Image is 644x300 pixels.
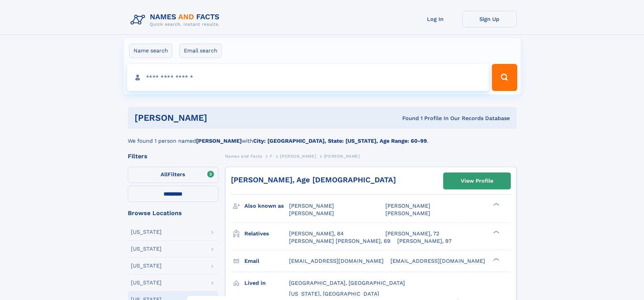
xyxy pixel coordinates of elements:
[390,258,485,264] span: [EMAIL_ADDRESS][DOMAIN_NAME]
[270,152,272,160] a: F
[289,291,379,297] span: [US_STATE], [GEOGRAPHIC_DATA]
[289,203,334,209] span: [PERSON_NAME]
[180,44,222,58] label: Email search
[280,152,316,160] a: [PERSON_NAME]
[492,257,500,261] div: ❯
[280,154,316,159] span: [PERSON_NAME]
[244,277,289,289] h3: Lived in
[270,154,272,159] span: F
[385,203,430,209] span: [PERSON_NAME]
[289,258,384,264] span: [EMAIL_ADDRESS][DOMAIN_NAME]
[161,171,168,178] span: All
[231,176,396,184] a: [PERSON_NAME], Age [DEMOGRAPHIC_DATA]
[128,153,218,159] div: Filters
[289,210,334,216] span: [PERSON_NAME]
[225,152,262,160] a: Names and Facts
[385,210,430,216] span: [PERSON_NAME]
[128,210,218,216] div: Browse Locations
[462,11,517,27] a: Sign Up
[244,255,289,267] h3: Email
[244,200,289,212] h3: Also known as
[196,138,242,144] b: [PERSON_NAME]
[461,173,493,189] div: View Profile
[289,237,390,245] a: [PERSON_NAME] [PERSON_NAME], 69
[131,263,162,269] div: [US_STATE]
[131,246,162,252] div: [US_STATE]
[397,237,452,245] a: [PERSON_NAME], 97
[444,173,510,189] a: View Profile
[131,280,162,285] div: [US_STATE]
[244,228,289,239] h3: Relatives
[289,280,405,286] span: [GEOGRAPHIC_DATA], [GEOGRAPHIC_DATA]
[492,64,517,91] button: Search Button
[127,64,489,91] input: search input
[492,202,500,207] div: ❯
[131,229,162,235] div: [US_STATE]
[324,154,360,159] span: [PERSON_NAME]
[128,11,225,29] img: Logo Names and Facts
[128,167,218,183] label: Filters
[135,114,305,122] h1: [PERSON_NAME]
[129,44,172,58] label: Name search
[253,138,427,144] b: City: [GEOGRAPHIC_DATA], State: [US_STATE], Age Range: 60-99
[385,230,439,237] a: [PERSON_NAME], 72
[408,11,462,27] a: Log In
[305,115,510,122] div: Found 1 Profile In Our Records Database
[128,129,517,145] div: We found 1 person named with .
[492,230,500,234] div: ❯
[289,230,344,237] a: [PERSON_NAME], 84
